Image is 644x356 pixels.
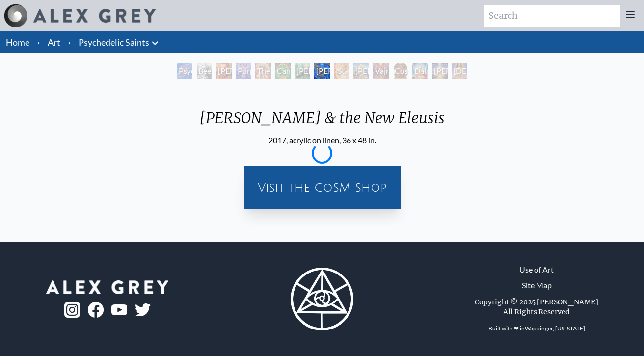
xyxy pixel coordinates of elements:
div: [DEMOGRAPHIC_DATA] [452,63,467,79]
img: ig-logo.png [64,302,80,318]
div: St. [PERSON_NAME] & The LSD Revelation Revolution [334,63,349,79]
div: All Rights Reserved [503,307,570,317]
img: twitter-logo.png [135,303,151,316]
a: Wappinger, [US_STATE] [525,325,585,332]
a: Psychedelic Saints [79,35,149,49]
div: [PERSON_NAME] & the New Eleusis [191,109,453,135]
div: [PERSON_NAME] M.D., Cartographer of Consciousness [216,63,232,79]
div: [PERSON_NAME][US_STATE] - Hemp Farmer [295,63,310,79]
div: [PERSON_NAME] [432,63,448,79]
input: Search [484,5,620,27]
div: 2017, acrylic on linen, 36 x 48 in. [191,135,453,146]
div: Purple [DEMOGRAPHIC_DATA] [236,63,251,79]
a: Site Map [522,279,552,291]
a: Visit the CoSM Shop [250,172,395,203]
div: Cannabacchus [275,63,291,79]
div: The Shulgins and their Alchemical Angels [255,63,271,79]
div: [PERSON_NAME] & the New Eleusis [314,63,330,79]
img: fb-logo.png [88,302,104,318]
img: youtube-logo.png [111,304,127,316]
a: Home [6,37,29,48]
div: Copyright © 2025 [PERSON_NAME] [475,297,598,307]
div: Dalai Lama [412,63,428,79]
a: Art [48,35,60,49]
div: Vajra Guru [373,63,389,79]
div: Cosmic [DEMOGRAPHIC_DATA] [393,63,408,79]
a: Use of Art [519,264,554,275]
div: Psychedelic Healing [177,63,192,79]
div: [PERSON_NAME] [353,63,369,79]
li: · [33,31,44,53]
li: · [64,31,75,53]
div: Built with ❤ in [484,321,589,336]
div: Beethoven [196,63,212,79]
